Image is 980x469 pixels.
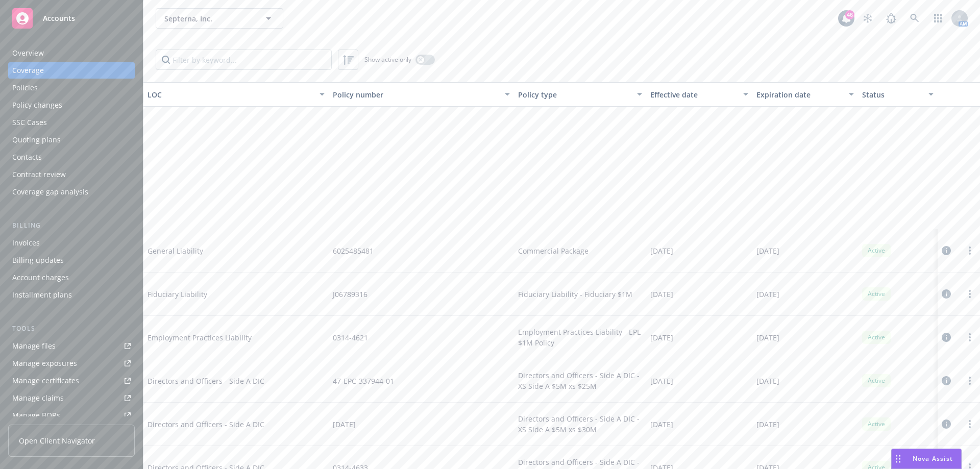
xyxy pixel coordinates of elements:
span: Employment Practices Liability - EPL $1M Policy [518,327,642,348]
span: Open Client Navigator [19,435,95,446]
div: Invoices [12,235,40,251]
div: LOC [148,89,313,100]
a: Overview [8,45,135,61]
a: Report a Bug [881,8,901,29]
span: Active [866,419,887,429]
a: Contract review [8,166,135,183]
div: Contacts [12,149,42,165]
a: Policy changes [8,97,135,113]
div: Policy number [333,89,499,100]
a: Stop snowing [857,8,878,29]
div: Manage BORs [12,407,60,424]
button: Expiration date [752,82,858,107]
a: more [964,331,976,343]
span: [DATE] [333,419,356,430]
span: [DATE] [756,376,779,386]
span: 47-EPC-337944-01 [333,376,394,386]
span: Commercial Package [518,245,589,256]
div: SSC Cases [12,114,47,131]
a: Coverage [8,62,135,79]
a: Manage claims [8,390,135,406]
span: Directors and Officers - Side A DIC - XS Side A $5M xs $30M [518,413,642,435]
a: Coverage gap analysis [8,184,135,200]
span: 6025485481 [333,245,374,256]
span: Nova Assist [913,454,953,463]
span: Active [866,333,887,342]
a: SSC Cases [8,114,135,131]
span: [DATE] [756,289,779,300]
span: [DATE] [650,419,673,430]
a: more [964,418,976,430]
a: Quoting plans [8,132,135,148]
button: Policy number [329,82,514,107]
div: Billing updates [12,252,64,268]
a: Installment plans [8,287,135,303]
span: [DATE] [756,332,779,343]
a: more [964,244,976,257]
div: Expiration date [756,89,843,100]
button: Policy type [514,82,646,107]
div: Account charges [12,269,69,286]
div: Contract review [12,166,66,183]
span: Septerna, Inc. [164,13,253,24]
a: Manage BORs [8,407,135,424]
a: Billing updates [8,252,135,268]
div: Manage certificates [12,373,79,389]
a: Contacts [8,149,135,165]
div: Effective date [650,89,737,100]
div: Quoting plans [12,132,61,148]
span: General Liability [148,245,301,256]
span: Active [866,246,887,255]
div: Manage files [12,338,56,354]
span: [DATE] [756,419,779,430]
div: Coverage [12,62,44,79]
div: Manage claims [12,390,64,406]
input: Filter by keyword... [156,50,332,70]
div: Tools [8,324,135,334]
a: Account charges [8,269,135,286]
span: [DATE] [650,289,673,300]
span: J06789316 [333,289,367,300]
span: Fiduciary Liability [148,289,301,300]
div: Installment plans [12,287,72,303]
button: Status [858,82,938,107]
div: Policy type [518,89,631,100]
div: Manage exposures [12,355,77,372]
span: Directors and Officers - Side A DIC - XS Side A $5M xs $25M [518,370,642,391]
a: Manage files [8,338,135,354]
a: Accounts [8,4,135,33]
button: Septerna, Inc. [156,8,283,29]
button: Nova Assist [891,449,962,469]
a: Switch app [928,8,948,29]
button: Effective date [646,82,752,107]
div: Coverage gap analysis [12,184,88,200]
div: Drag to move [892,449,904,468]
a: Search [904,8,925,29]
span: Directors and Officers - Side A DIC [148,419,301,430]
div: Billing [8,220,135,231]
span: [DATE] [650,376,673,386]
span: Active [866,289,887,299]
div: Policy changes [12,97,62,113]
div: 46 [845,10,854,19]
button: LOC [143,82,329,107]
span: [DATE] [650,332,673,343]
a: Invoices [8,235,135,251]
span: Accounts [43,14,75,22]
a: Policies [8,80,135,96]
span: Show active only [364,55,411,64]
a: Manage exposures [8,355,135,372]
div: Policies [12,80,38,96]
span: 0314-4621 [333,332,368,343]
span: Fiduciary Liability - Fiduciary $1M [518,289,632,300]
span: [DATE] [650,245,673,256]
a: Manage certificates [8,373,135,389]
div: Overview [12,45,44,61]
div: Status [862,89,922,100]
span: Employment Practices Liability [148,332,301,343]
span: Directors and Officers - Side A DIC [148,376,301,386]
a: more [964,375,976,387]
a: more [964,288,976,300]
span: Active [866,376,887,385]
